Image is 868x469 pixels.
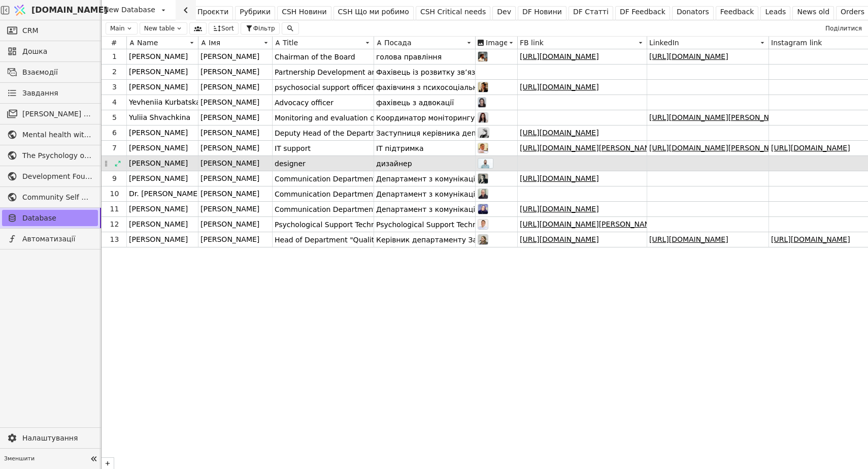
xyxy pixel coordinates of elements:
[201,204,259,214] span: [PERSON_NAME]
[2,64,98,80] a: Взаємодії
[275,202,376,216] span: Communication Department
[201,67,259,77] span: [PERSON_NAME]
[22,150,93,161] span: The Psychology of War
[103,67,126,77] div: 2
[209,39,220,47] span: Імя
[376,157,412,171] span: дизайнер
[2,231,98,247] a: Автоматизації
[129,112,190,123] span: Yuliia Shvachkina
[22,25,39,36] span: CRM
[275,65,511,79] span: Partnership Development and Program Reporting [PERSON_NAME]
[275,157,306,171] span: designer
[649,234,728,245] span: [URL][DOMAIN_NAME]
[201,112,259,123] span: [PERSON_NAME]
[201,51,259,62] span: [PERSON_NAME]
[275,111,411,125] span: Monitoring and evaluation coordinator
[478,173,488,184] img: 1649672021223-Ihor.webp
[376,172,589,186] span: Департамент з комунікацій. Експерт з відеовироництва.
[520,143,717,153] span: [URL][DOMAIN_NAME][PERSON_NAME][DOMAIN_NAME]
[376,111,513,125] span: Координатор моніторингу та оцінки
[376,217,563,232] span: Psychological Support Technologies [PERSON_NAME]
[338,7,409,17] div: CSH Що ми робимо
[333,6,414,20] a: CSH Що ми робимо
[10,1,102,20] a: [DOMAIN_NAME]
[22,67,93,78] span: Взаємодії
[2,127,98,143] a: Mental health without prejudice project
[771,143,850,153] span: [URL][DOMAIN_NAME]
[520,51,599,62] span: [URL][DOMAIN_NAME]
[677,7,709,17] div: Donators
[209,22,239,35] button: Sort
[520,173,599,184] span: [URL][DOMAIN_NAME]
[12,1,27,20] img: Logo
[478,143,488,153] img: 1649672487260-RomanS.webp
[478,128,489,138] img: 1751182016868-WhatsApp_Image_2025-06-25_at_19.58.23.jpeg
[103,97,126,108] div: 4
[103,51,126,62] div: 1
[103,143,126,153] div: 7
[275,80,374,95] span: psychosocial support officer
[201,234,259,245] span: [PERSON_NAME]
[275,217,462,232] span: Psychological Support Technologies [PERSON_NAME]
[103,128,126,138] div: 6
[376,233,608,247] span: Керівник департаменту Забезпечення якості послуг з ПЗПСП
[22,234,93,244] span: Автоматизації
[129,97,201,108] span: Yevheniia Kurbatska
[841,7,864,17] div: Orders
[520,219,717,230] span: [URL][DOMAIN_NAME][PERSON_NAME][DOMAIN_NAME]
[492,6,516,20] a: Dev
[2,22,98,39] a: CRM
[478,189,488,199] img: 1649672124061-Mike.webp
[275,233,492,247] span: Head of Department "Quality Assurance for MHPSS Services"
[478,97,486,108] img: 1755872762285-WhatsApp_Image_2025-08-22_at_17.21.57.jpeg
[520,128,599,138] span: [URL][DOMAIN_NAME]
[129,173,188,184] span: [PERSON_NAME]
[384,39,412,47] span: Посада
[275,187,376,201] span: Communication Department
[376,202,477,216] span: Департамент з комунікації
[275,126,534,140] span: Deputy Head of the Department "Quality Assurance for MHPSS Services"
[201,219,259,230] span: [PERSON_NAME]
[376,50,442,64] span: голова правління
[22,213,93,224] span: Database
[672,6,714,20] a: Donators
[253,24,275,33] span: Фільтр
[129,143,188,153] span: [PERSON_NAME]
[649,143,787,153] span: [URL][DOMAIN_NAME][PERSON_NAME]
[129,204,188,214] span: [PERSON_NAME]
[2,168,98,184] a: Development Foundation
[283,39,298,47] span: Title
[376,187,477,201] span: Департамент з комунікації
[620,7,665,17] div: DF Feedback
[2,147,98,164] a: The Psychology of War
[720,7,754,17] div: Feedback
[797,7,829,17] div: News old
[275,96,333,110] span: Advocacy officer
[31,4,108,16] span: [DOMAIN_NAME]
[235,6,275,20] a: Рубрики
[103,234,126,245] div: 13
[2,43,98,59] a: Дошка
[201,173,259,184] span: [PERSON_NAME]
[716,6,759,20] a: Feedback
[376,96,454,110] span: фахівець з адвокації
[497,7,511,17] div: Dev
[275,50,355,64] span: Chairman of the Board
[420,7,486,17] div: CSH Critical needs
[520,234,599,245] span: [URL][DOMAIN_NAME]
[520,39,544,47] span: FB link
[282,7,326,17] div: CSH Новини
[103,173,126,184] div: 9
[569,6,613,20] a: DF Статті
[376,141,424,155] span: ІТ підтримка
[103,112,126,123] div: 5
[240,7,271,17] div: Рубрики
[103,82,126,92] div: 3
[129,82,188,92] span: [PERSON_NAME]
[2,430,98,446] a: Налаштування
[129,67,188,77] span: [PERSON_NAME]
[106,22,138,35] div: Main
[129,219,188,230] span: [PERSON_NAME]
[22,192,93,203] span: Community Self Help
[765,7,786,17] div: Leads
